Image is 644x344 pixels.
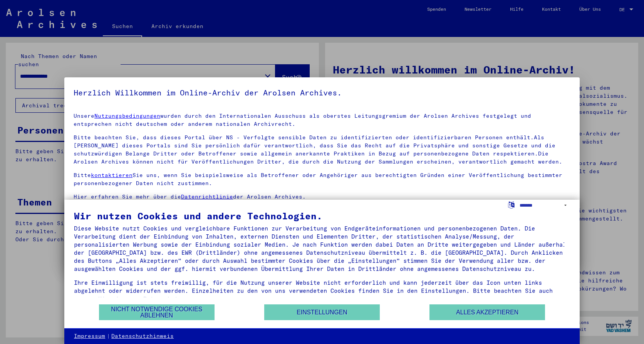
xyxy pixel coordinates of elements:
[520,200,570,211] select: Sprache auswählen
[429,304,545,320] button: Alles akzeptieren
[74,87,570,99] h5: Herzlich Willkommen im Online-Archiv der Arolsen Archives.
[74,332,105,340] a: Impressum
[99,304,215,320] button: Nicht notwendige Cookies ablehnen
[94,112,160,119] a: Nutzungsbedingungen
[91,172,132,179] a: kontaktieren
[74,112,570,128] p: Unsere wurden durch den Internationalen Ausschuss als oberstes Leitungsgremium der Arolsen Archiv...
[74,211,570,220] div: Wir nutzen Cookies und andere Technologien.
[111,332,174,340] a: Datenschutzhinweis
[507,201,515,208] label: Sprache auswählen
[74,193,570,201] p: Hier erfahren Sie mehr über die der Arolsen Archives.
[74,279,570,303] div: Ihre Einwilligung ist stets freiwillig, für die Nutzung unserer Website nicht erforderlich und ka...
[74,224,570,273] div: Diese Website nutzt Cookies und vergleichbare Funktionen zur Verarbeitung von Endgeräteinformatio...
[264,304,380,320] button: Einstellungen
[74,134,570,166] p: Bitte beachten Sie, dass dieses Portal über NS - Verfolgte sensible Daten zu identifizierten oder...
[74,171,570,187] p: Bitte Sie uns, wenn Sie beispielsweise als Betroffener oder Angehöriger aus berechtigten Gründen ...
[181,193,233,200] a: Datenrichtlinie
